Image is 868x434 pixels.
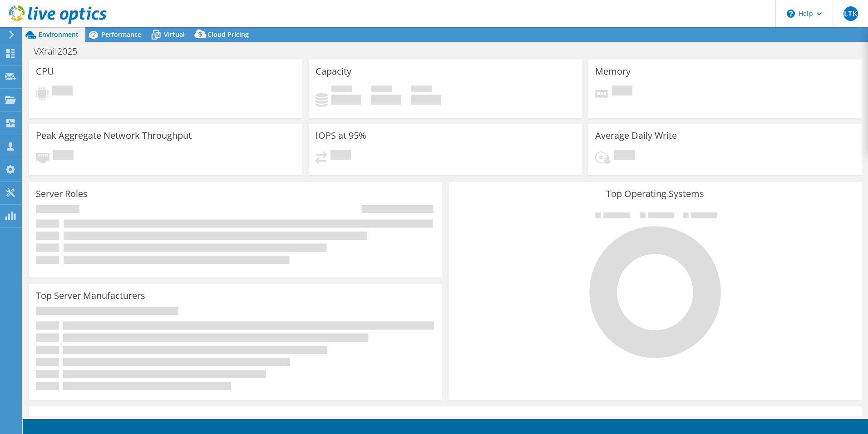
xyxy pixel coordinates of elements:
[52,86,73,98] span: Pending
[164,30,185,39] span: Virtual
[411,95,441,105] h4: 0 GiB
[614,150,635,162] span: Pending
[36,291,145,301] h3: Top Server Manufacturers
[207,30,249,39] span: Cloud Pricing
[316,131,366,141] h3: IOPS at 95%
[330,150,351,162] span: Pending
[411,86,432,95] span: Total
[455,189,855,199] h3: Top Operating Systems
[371,95,401,105] h4: 0 GiB
[36,66,54,76] h3: CPU
[843,6,858,21] span: LTK
[39,30,79,39] span: Environment
[331,86,352,95] span: Used
[101,30,141,39] span: Performance
[331,95,361,105] h4: 0 GiB
[36,189,88,199] h3: Server Roles
[53,150,74,162] span: Pending
[371,86,392,95] span: Free
[612,86,632,98] span: Pending
[595,66,631,76] h3: Memory
[595,131,677,141] h3: Average Daily Write
[316,66,351,76] h3: Capacity
[36,131,192,141] h3: Peak Aggregate Network Throughput
[787,10,795,18] svg: \n
[30,46,91,56] h1: VXrail2025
